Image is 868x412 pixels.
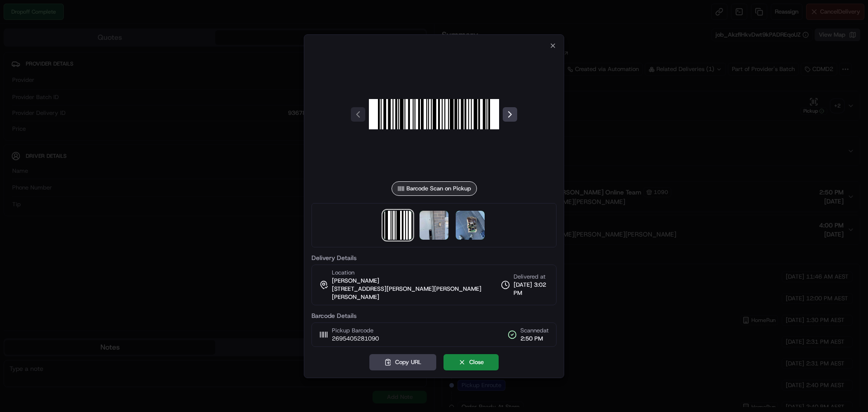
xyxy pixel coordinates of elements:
button: Close [443,354,499,370]
img: barcode_scan_on_pickup image [369,49,499,180]
div: 💻 [76,132,84,139]
span: Scanned at [520,327,549,335]
img: Nash [9,9,27,27]
div: 📗 [9,132,16,139]
span: Delivered at [514,273,549,281]
img: signature_proof_of_delivery image [456,211,485,240]
p: Welcome 👋 [9,36,165,51]
span: Knowledge Base [18,131,69,140]
span: Pylon [90,153,109,160]
a: Powered byPylon [64,153,109,160]
div: Barcode Scan on Pickup [392,181,477,196]
span: [STREET_ADDRESS][PERSON_NAME][PERSON_NAME][PERSON_NAME] [332,285,499,301]
div: Start new chat [31,86,148,95]
span: [PERSON_NAME] [332,277,379,285]
img: barcode_scan_on_pickup image [383,211,412,240]
a: 💻API Documentation [73,128,149,144]
button: Start new chat [154,89,165,100]
div: We're available if you need us! [31,95,114,103]
span: Location [332,269,354,277]
a: 📗Knowledge Base [5,128,73,144]
label: Delivery Details [311,255,557,261]
span: API Documentation [85,131,145,140]
span: 2695405281090 [332,335,379,343]
img: signature_proof_of_delivery image [420,211,448,240]
span: [DATE] 3:02 PM [514,281,549,297]
label: Barcode Details [311,313,557,319]
span: Pickup Barcode [332,327,379,335]
img: 1736555255976-a54dd68f-1ca7-489b-9aae-adbdc363a1c4 [9,86,25,103]
button: Copy URL [369,354,436,370]
span: 2:50 PM [520,335,549,343]
input: Got a question? Start typing here... [24,58,163,68]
